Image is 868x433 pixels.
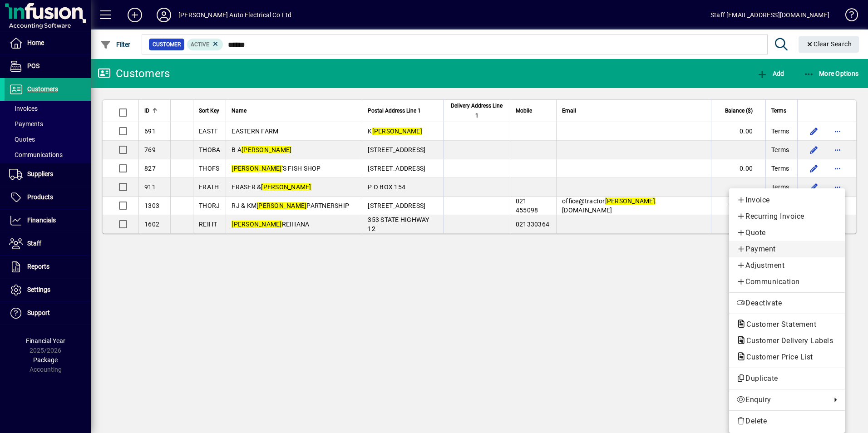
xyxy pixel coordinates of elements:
span: Adjustment [736,260,838,271]
span: Duplicate [736,373,838,384]
span: Deactivate [736,298,838,309]
button: Deactivate customer [729,295,845,311]
span: Recurring Invoice [736,211,838,222]
span: Customer Delivery Labels [736,336,838,345]
span: Invoice [736,195,838,206]
span: Customer Statement [736,320,821,329]
span: Customer Price List [736,353,818,361]
span: Enquiry [736,394,827,405]
span: Communication [736,276,838,287]
span: Payment [736,244,838,255]
span: Delete [736,416,838,427]
span: Quote [736,227,838,238]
